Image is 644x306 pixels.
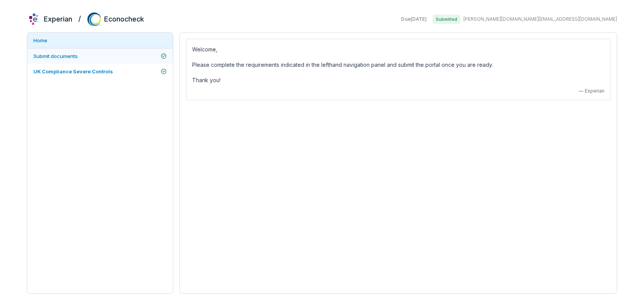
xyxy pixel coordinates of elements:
span: Due [DATE] [401,16,426,22]
p: Thank you! [192,76,604,85]
h2: Experian [44,14,72,24]
span: Submitted [433,15,460,24]
span: [PERSON_NAME][DOMAIN_NAME][EMAIL_ADDRESS][DOMAIN_NAME] [463,16,617,22]
span: UK Compliance Severe Controls [33,68,113,74]
p: Please complete the requirements indicated in the lefthand navigation panel and submit the portal... [192,60,604,69]
span: Experian [585,88,604,94]
span: Submit documents [33,53,78,59]
a: UK Compliance Severe Controls [27,64,173,79]
a: Home [27,33,173,48]
span: — [579,88,583,94]
h2: Econocheck [104,14,144,24]
h2: / [78,12,81,24]
a: Submit documents [27,48,173,64]
p: Welcome, [192,45,604,54]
